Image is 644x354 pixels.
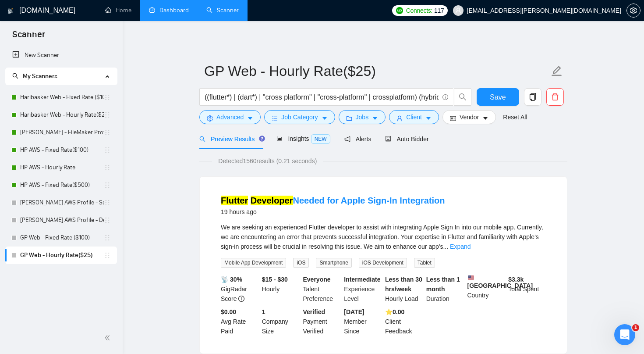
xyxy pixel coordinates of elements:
[426,276,460,293] b: Less than 1 month
[221,276,242,283] b: 📡 30%
[339,110,386,124] button: folderJobscaret-down
[238,296,244,302] span: info-circle
[12,73,18,79] span: search
[455,7,461,14] span: user
[385,308,404,315] b: ⭐️ 0.00
[20,124,104,141] a: [PERSON_NAME] - FileMaker Profile
[356,112,369,122] span: Jobs
[12,72,57,80] span: My Scanners
[482,115,488,122] span: caret-down
[396,115,403,122] span: user
[442,94,448,100] span: info-circle
[199,136,262,143] span: Preview Results
[251,196,293,205] mark: Developer
[221,222,546,251] div: We are seeking an experienced Flutter developer to assist with integrating Apple Sign In into our...
[406,6,432,15] span: Connects:
[316,258,351,268] span: Smartphone
[104,111,111,118] span: holder
[20,229,104,247] a: GP Web - Fixed Rate ($100)
[262,308,265,315] b: 1
[20,211,104,229] a: [PERSON_NAME] AWS Profile - DevOps
[20,176,104,194] a: HP AWS - Fixed Rate($500)
[303,276,331,283] b: Everyone
[467,275,533,289] b: [GEOGRAPHIC_DATA]
[104,147,111,154] span: holder
[503,112,527,122] a: Reset All
[20,159,104,176] a: HP AWS - Hourly Rate
[460,112,479,122] span: Vendor
[342,275,383,304] div: Experience Level
[344,276,380,283] b: Intermediate
[301,275,343,304] div: Talent Preference
[344,136,372,143] span: Alerts
[221,224,543,250] span: We are seeking an experienced Flutter developer to assist with integrating Apple Sign In into our...
[627,7,640,14] span: setting
[524,88,541,106] button: copy
[247,115,253,122] span: caret-down
[442,110,496,124] button: idcardVendorcaret-down
[344,308,364,315] b: [DATE]
[425,275,466,304] div: Duration
[104,164,111,171] span: holder
[5,211,117,229] li: Hariprasad AWS Profile - DevOps
[212,156,323,166] span: Detected 1560 results (0.21 seconds)
[7,4,14,18] img: logo
[385,136,391,142] span: robot
[632,324,639,331] span: 1
[221,196,248,205] mark: Flutter
[276,135,330,142] span: Insights
[149,7,189,14] a: dashboardDashboard
[104,129,111,136] span: holder
[506,275,548,304] div: Total Spent
[260,275,301,304] div: Hourly
[344,136,350,142] span: notification
[454,88,471,106] button: search
[204,60,549,82] input: Scanner name...
[5,106,117,124] li: Haribasker Web - Hourly Rate($25)
[301,307,343,336] div: Payment Verified
[281,112,318,122] span: Job Category
[5,194,117,211] li: Hariprasad AWS Profile - Solutions Architect
[385,136,428,143] span: Auto Bidder
[5,28,52,46] span: Scanner
[5,46,117,64] li: New Scanner
[104,252,111,259] span: holder
[477,88,519,106] button: Save
[5,176,117,194] li: HP AWS - Fixed Rate($500)
[219,275,260,304] div: GigRadar Score
[199,110,261,124] button: settingAdvancedcaret-down
[20,194,104,211] a: [PERSON_NAME] AWS Profile - Solutions Architect
[406,112,422,122] span: Client
[104,182,111,189] span: holder
[206,7,239,14] a: searchScanner
[468,275,474,281] img: 🇺🇸
[5,159,117,176] li: HP AWS - Hourly Rate
[104,333,113,342] span: double-left
[389,110,439,124] button: userClientcaret-down
[293,258,309,268] span: iOS
[5,141,117,159] li: HP AWS - Fixed Rate($100)
[450,243,471,250] a: Expand
[20,141,104,159] a: HP AWS - Fixed Rate($100)
[216,112,244,122] span: Advanced
[346,115,352,122] span: folder
[207,115,213,122] span: setting
[12,46,110,64] a: New Scanner
[221,207,445,217] div: 19 hours ago
[5,124,117,141] li: Koushik - FileMaker Profile
[372,115,378,122] span: caret-down
[258,135,266,143] div: Tooltip anchor
[20,89,104,106] a: Haribasker Web - Fixed Rate ($100)
[383,275,425,304] div: Hourly Load
[342,307,383,336] div: Member Since
[219,307,260,336] div: Avg Rate Paid
[5,247,117,264] li: GP Web - Hourly Rate($25)
[414,258,435,268] span: Tablet
[626,4,640,18] button: setting
[205,92,439,103] input: Search Freelance Jobs...
[443,243,448,250] span: ...
[614,324,635,345] iframe: Intercom live chat
[359,258,407,268] span: iOS Development
[104,94,111,101] span: holder
[524,93,541,101] span: copy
